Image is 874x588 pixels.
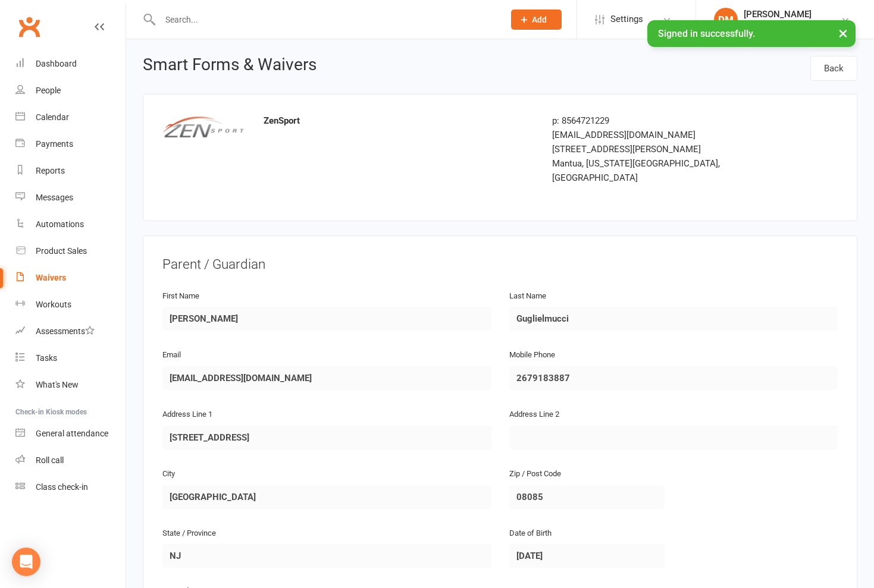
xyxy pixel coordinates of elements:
div: Mantua, [US_STATE][GEOGRAPHIC_DATA], [GEOGRAPHIC_DATA] [552,156,765,185]
button: × [832,20,854,46]
div: Messages [36,193,73,202]
a: What's New [15,372,126,398]
div: Assessments [36,326,95,336]
div: Roll call [36,455,64,465]
div: What's New [36,380,79,389]
label: Address Line 2 [509,408,559,421]
label: Last Name [509,290,546,303]
div: [STREET_ADDRESS][PERSON_NAME] [552,142,765,156]
a: Clubworx [14,12,44,42]
strong: ZenSport [264,115,300,126]
div: People [36,86,61,95]
a: Dashboard [15,51,126,77]
div: p: 8564721229 [552,114,765,128]
div: ZenSport [744,20,812,30]
input: Search... [156,11,496,28]
div: Waivers [36,273,66,282]
div: DM [714,8,738,32]
div: Reports [36,166,65,175]
a: Assessments [15,318,126,345]
div: Calendar [36,112,69,122]
button: Add [511,10,562,30]
a: General attendance kiosk mode [15,420,126,447]
div: Automations [36,219,84,229]
a: Roll call [15,447,126,474]
div: Tasks [36,353,57,363]
div: Product Sales [36,246,87,256]
a: Back [810,56,857,81]
img: logo.png [162,114,246,140]
div: Class check-in [36,482,88,492]
div: [EMAIL_ADDRESS][DOMAIN_NAME] [552,128,765,142]
a: Tasks [15,345,126,372]
label: State / Province [162,527,216,540]
a: People [15,77,126,104]
a: Automations [15,211,126,238]
label: Date of Birth [509,527,552,540]
div: Dashboard [36,59,77,68]
a: Messages [15,184,126,211]
a: Product Sales [15,238,126,265]
div: Workouts [36,300,71,309]
div: Open Intercom Messenger [12,548,40,576]
label: Mobile Phone [509,349,555,361]
label: Address Line 1 [162,408,212,421]
div: Payments [36,139,73,149]
a: Calendar [15,104,126,131]
span: Settings [610,6,643,33]
div: Parent / Guardian [162,255,838,274]
h1: Smart Forms & Waivers [143,56,317,77]
label: Email [162,349,181,361]
a: Workouts [15,291,126,318]
span: Signed in successfully. [658,28,755,39]
a: Class kiosk mode [15,474,126,501]
div: General attendance [36,429,108,438]
span: Add [532,15,547,24]
label: Zip / Post Code [509,468,561,480]
a: Waivers [15,265,126,291]
a: Reports [15,158,126,184]
a: Payments [15,131,126,158]
label: First Name [162,290,199,303]
label: City [162,468,175,480]
div: [PERSON_NAME] [744,9,812,20]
